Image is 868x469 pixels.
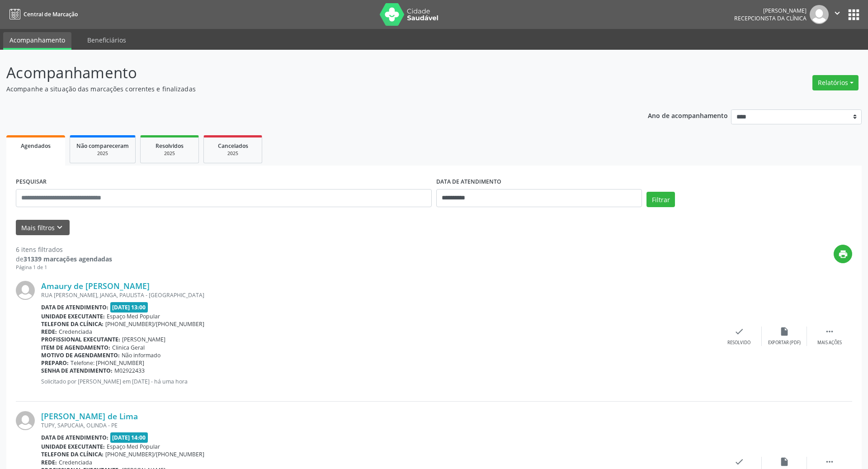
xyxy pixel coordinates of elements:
[648,109,728,121] p: Ano de acompanhamento
[41,367,113,374] b: Senha de atendimento:
[41,336,120,343] b: Profissional executante:
[812,75,859,90] button: Relatórios
[41,359,69,367] b: Preparo:
[41,281,150,291] a: Amaury de [PERSON_NAME]
[114,367,145,374] span: M02922433
[71,359,144,367] span: Telefone: [PHONE_NUMBER]
[147,150,192,157] div: 2025
[16,411,35,430] img: img
[779,327,789,336] i: insert_drive_file
[829,5,846,24] button: 
[16,254,112,264] div: de
[59,328,92,336] span: Credenciada
[779,457,789,467] i: insert_drive_file
[16,245,112,254] div: 6 itens filtrados
[41,422,717,429] div: TUPY, SAPUCAIA, OLINDA - PE
[24,10,78,18] span: Central de Marcação
[825,327,835,336] i: 
[21,142,51,150] span: Agendados
[6,62,605,84] p: Acompanhamento
[105,450,204,458] span: [PHONE_NUMBER]/[PHONE_NUMBER]
[24,255,112,263] strong: 31339 marcações agendadas
[41,450,104,458] b: Telefone da clínica:
[110,302,148,313] span: [DATE] 13:00
[41,328,57,336] b: Rede:
[646,192,675,207] button: Filtrar
[41,320,104,328] b: Telefone da clínica:
[122,351,160,359] span: Não informado
[110,432,148,443] span: [DATE] 14:00
[825,457,835,467] i: 
[41,434,108,441] b: Data de atendimento:
[41,443,105,450] b: Unidade executante:
[122,336,165,343] span: [PERSON_NAME]
[734,7,807,14] div: [PERSON_NAME]
[436,175,501,189] label: DATA DE ATENDIMENTO
[112,344,145,351] span: Clinica Geral
[838,249,848,259] i: print
[832,8,842,18] i: 
[734,14,807,22] span: Recepcionista da clínica
[16,175,47,189] label: PESQUISAR
[6,84,605,94] p: Acompanhe a situação das marcações correntes e finalizadas
[3,32,71,50] a: Acompanhamento
[218,142,248,150] span: Cancelados
[817,340,842,346] div: Mais ações
[16,220,70,236] button: Mais filtroskeyboard_arrow_down
[76,142,129,150] span: Não compareceram
[41,303,108,311] b: Data de atendimento:
[41,411,138,421] a: [PERSON_NAME] de Lima
[41,351,120,359] b: Motivo de agendamento:
[59,459,92,466] span: Credenciada
[41,378,717,385] p: Solicitado por [PERSON_NAME] em [DATE] - há uma hora
[156,142,184,150] span: Resolvidos
[16,281,35,300] img: img
[734,327,744,336] i: check
[734,457,744,467] i: check
[41,459,57,466] b: Rede:
[81,32,132,48] a: Beneficiários
[16,264,112,271] div: Página 1 de 1
[76,150,129,157] div: 2025
[210,150,255,157] div: 2025
[107,313,160,320] span: Espaço Med Popular
[41,344,110,351] b: Item de agendamento:
[727,340,750,346] div: Resolvido
[55,223,65,232] i: keyboard_arrow_down
[834,245,852,263] button: print
[41,313,105,320] b: Unidade executante:
[846,7,862,23] button: apps
[41,291,717,299] div: RUA [PERSON_NAME], JANGA, PAULISTA - [GEOGRAPHIC_DATA]
[810,5,829,24] img: img
[6,7,78,22] a: Central de Marcação
[107,443,160,450] span: Espaço Med Popular
[768,340,801,346] div: Exportar (PDF)
[105,320,204,328] span: [PHONE_NUMBER]/[PHONE_NUMBER]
